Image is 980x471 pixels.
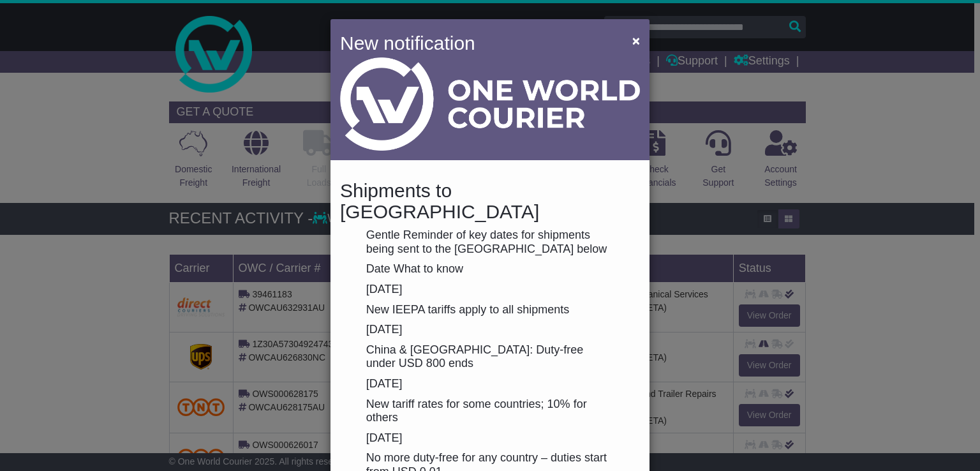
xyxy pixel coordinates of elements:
p: [DATE] [366,283,614,297]
p: China & [GEOGRAPHIC_DATA]: Duty-free under USD 800 ends [366,343,614,371]
p: Date What to know [366,262,614,276]
p: [DATE] [366,431,614,445]
p: [DATE] [366,323,614,337]
p: New IEEPA tariffs apply to all shipments [366,303,614,317]
h4: New notification [340,29,614,57]
img: Light [340,57,640,151]
p: Gentle Reminder of key dates for shipments being sent to the [GEOGRAPHIC_DATA] below [366,228,614,256]
span: × [632,33,640,48]
h4: Shipments to [GEOGRAPHIC_DATA] [340,180,640,222]
button: Close [626,27,646,54]
p: New tariff rates for some countries; 10% for others [366,398,614,425]
p: [DATE] [366,377,614,391]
